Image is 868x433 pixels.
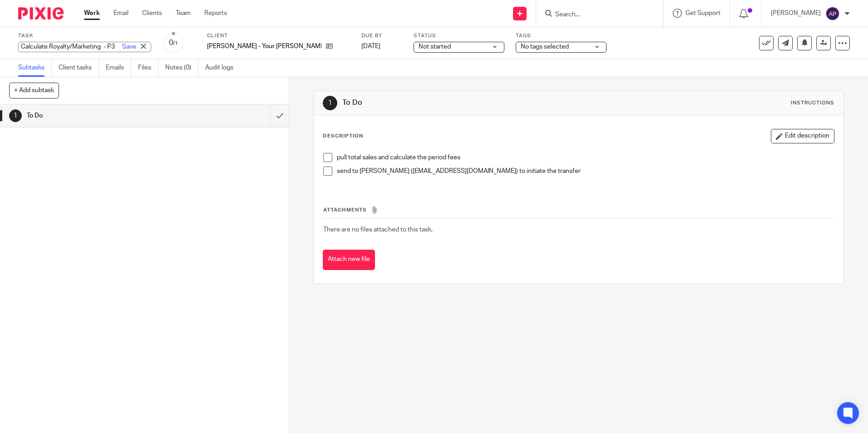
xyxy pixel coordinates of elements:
[9,83,59,98] button: + Add subtask
[18,32,151,39] label: Task
[771,9,821,18] p: [PERSON_NAME]
[165,59,198,77] a: Notes (0)
[323,250,375,270] button: Attach new file
[173,41,178,46] small: /1
[18,59,52,77] a: Subtasks
[361,43,380,49] span: [DATE]
[323,226,433,233] span: There are no files attached to this task.
[337,167,833,176] p: send to [PERSON_NAME] ([EMAIL_ADDRESS][DOMAIN_NAME]) to initiate the transfer
[337,153,833,162] p: pull total sales and calculate the period fees
[516,32,607,39] label: Tags
[205,59,240,77] a: Audit logs
[825,6,840,21] img: svg%3E
[419,44,451,50] span: Not started
[142,9,162,18] a: Clients
[207,32,350,39] label: Client
[771,129,834,143] button: Edit description
[414,32,504,39] label: Status
[169,38,178,48] div: 0
[323,133,363,140] p: Description
[323,207,367,212] span: Attachments
[18,42,151,52] div: Calculate Royalty/Marketing - P3
[686,10,720,16] span: Get Support
[204,9,227,18] a: Reports
[521,44,569,50] span: No tags selected
[18,7,64,20] img: Pixie
[207,42,321,51] p: [PERSON_NAME] - Your [PERSON_NAME] LLC
[122,42,136,51] a: Save
[27,109,183,123] h1: To Do
[176,9,191,18] a: Team
[791,99,834,107] div: Instructions
[554,11,636,19] input: Search
[9,109,22,122] div: 1
[106,59,131,77] a: Emails
[113,9,128,18] a: Email
[138,59,158,77] a: Files
[59,59,99,77] a: Client tasks
[323,96,337,110] div: 1
[361,32,402,39] label: Due by
[342,98,598,108] h1: To Do
[84,9,100,18] a: Work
